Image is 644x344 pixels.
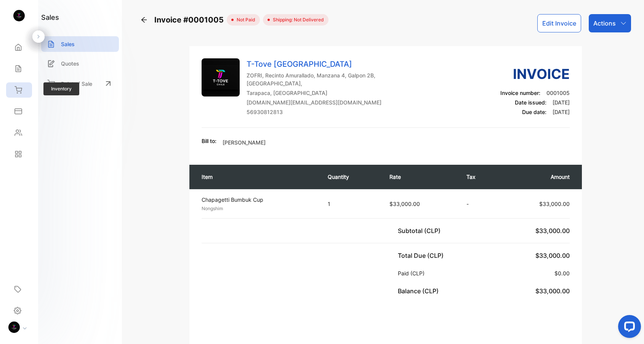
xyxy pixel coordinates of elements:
span: Due date: [522,109,546,115]
span: $33,000.00 [539,201,570,207]
p: Total Due (CLP) [398,251,447,260]
p: Subtotal (CLP) [398,226,444,235]
span: [DATE] [553,109,570,115]
span: $33,000.00 [535,227,570,235]
span: Inventory [43,82,79,95]
h1: sales [41,12,59,23]
p: ZOFRI, Recinto Amurallado, Manzana 4, Galpon 2B, [GEOGRAPHIC_DATA], [247,71,393,87]
p: [PERSON_NAME] [223,138,266,146]
p: Actions [593,19,616,28]
button: Actions [589,14,631,32]
span: 0001005 [546,90,570,96]
span: Invoice number: [500,90,540,96]
span: not paid [234,16,255,23]
p: Amount [508,173,570,181]
p: Chapagetti Bumbuk Cup [202,196,314,204]
p: Rate [389,173,451,181]
span: $33,000.00 [535,252,570,259]
p: Point of Sale [61,80,92,88]
p: 56930812813 [247,108,393,116]
a: Quotes [41,56,119,71]
a: Sales [41,36,119,52]
img: logo [13,10,25,21]
p: [DOMAIN_NAME][EMAIL_ADDRESS][DOMAIN_NAME] [247,98,393,106]
p: Quotes [61,59,79,68]
span: $0.00 [554,270,570,276]
p: T-Tove [GEOGRAPHIC_DATA] [247,58,393,70]
span: [DATE] [553,99,570,106]
span: Date issued: [515,99,546,106]
p: Item [202,173,312,181]
span: Invoice #0001005 [154,14,227,26]
p: Balance (CLP) [398,286,442,296]
p: Tax [466,173,492,181]
img: Company Logo [202,58,240,96]
p: Tarapaca, [GEOGRAPHIC_DATA] [247,89,393,97]
p: Sales [61,40,75,48]
iframe: LiveChat chat widget [612,312,644,344]
img: profile [8,321,20,333]
p: Paid (CLP) [398,269,428,277]
span: $33,000.00 [535,287,570,295]
p: 1 [328,200,374,208]
h3: Invoice [500,64,570,84]
a: Point of Sale [41,75,119,92]
button: Edit Invoice [537,14,581,32]
span: $33,000.00 [389,201,420,207]
span: Shipping: Not Delivered [270,16,324,23]
p: Nongshim [202,205,314,212]
p: Bill to: [202,137,216,145]
p: Quantity [328,173,374,181]
p: - [466,200,492,208]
